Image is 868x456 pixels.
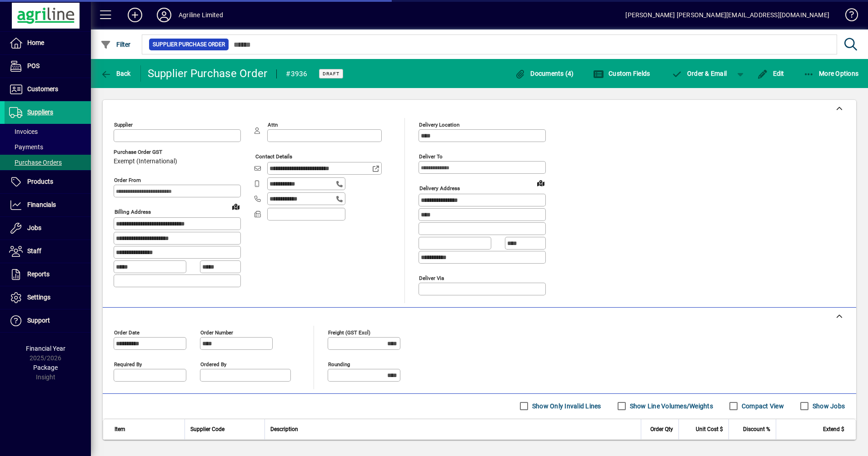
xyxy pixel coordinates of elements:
[5,155,91,170] a: Purchase Orders
[757,70,784,77] span: Edit
[100,41,131,48] span: Filter
[740,402,784,411] label: Compact View
[591,65,653,82] button: Custom Fields
[755,65,787,82] button: Edit
[323,71,339,77] span: Draft
[268,122,278,128] mat-label: Attn
[696,424,723,434] span: Unit Cost $
[9,128,38,135] span: Invoices
[625,8,829,22] div: [PERSON_NAME] [PERSON_NAME][EMAIL_ADDRESS][DOMAIN_NAME]
[27,178,53,185] span: Products
[5,55,91,78] a: POS
[153,40,225,49] span: Supplier Purchase Order
[270,424,298,434] span: Description
[114,361,142,367] mat-label: Required by
[5,78,91,101] a: Customers
[5,124,91,139] a: Invoices
[5,309,91,332] a: Support
[5,286,91,309] a: Settings
[27,85,58,93] span: Customers
[5,263,91,286] a: Reports
[328,361,350,367] mat-label: Rounding
[33,364,58,371] span: Package
[286,67,307,81] div: #3936
[150,7,179,23] button: Profile
[328,329,370,335] mat-label: Freight (GST excl)
[27,270,50,278] span: Reports
[650,424,673,434] span: Order Qty
[5,32,91,54] a: Home
[27,247,41,255] span: Staff
[27,294,50,301] span: Settings
[671,70,727,77] span: Order & Email
[27,108,53,116] span: Suppliers
[667,65,731,82] button: Order & Email
[200,329,233,335] mat-label: Order number
[27,317,50,324] span: Support
[114,122,133,128] mat-label: Supplier
[115,424,125,434] span: Item
[801,65,861,82] button: More Options
[419,153,443,160] mat-label: Deliver To
[27,62,40,69] span: POS
[803,70,859,77] span: More Options
[811,402,845,411] label: Show Jobs
[515,70,574,77] span: Documents (4)
[9,143,43,151] span: Payments
[229,199,243,214] a: View on map
[114,329,140,335] mat-label: Order date
[200,361,226,367] mat-label: Ordered by
[114,149,177,155] span: Purchase Order GST
[120,7,150,23] button: Add
[26,345,65,352] span: Financial Year
[100,70,131,77] span: Back
[5,240,91,263] a: Staff
[190,424,224,434] span: Supplier Code
[98,36,133,53] button: Filter
[27,39,44,46] span: Home
[513,65,576,82] button: Documents (4)
[114,177,141,183] mat-label: Order from
[5,217,91,240] a: Jobs
[5,171,91,193] a: Products
[419,275,444,281] mat-label: Deliver via
[179,8,223,22] div: Agriline Limited
[98,65,133,82] button: Back
[743,424,770,434] span: Discount %
[27,224,41,231] span: Jobs
[9,159,62,166] span: Purchase Orders
[823,424,844,434] span: Extend $
[419,122,459,128] mat-label: Delivery Location
[114,158,177,165] span: Exempt (International)
[838,2,857,31] a: Knowledge Base
[148,66,268,81] div: Supplier Purchase Order
[534,176,548,190] a: View on map
[91,65,141,82] app-page-header-button: Back
[593,70,650,77] span: Custom Fields
[628,402,713,411] label: Show Line Volumes/Weights
[5,139,91,155] a: Payments
[530,402,601,411] label: Show Only Invalid Lines
[5,194,91,216] a: Financials
[27,201,56,208] span: Financials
